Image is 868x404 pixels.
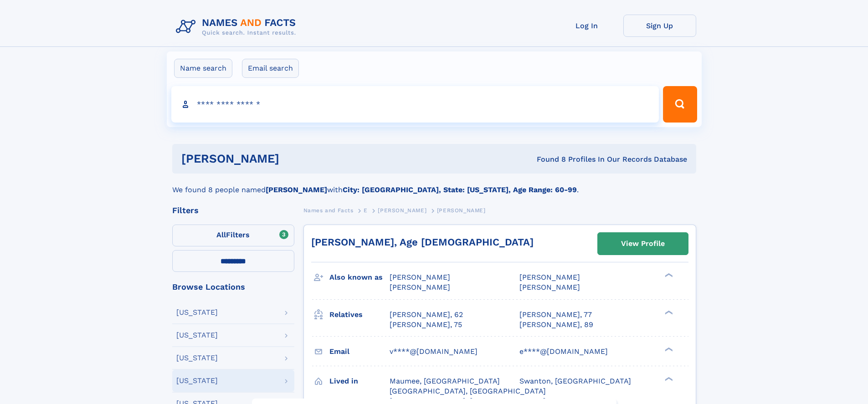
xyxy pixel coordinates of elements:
h3: Also known as [329,270,390,285]
span: [PERSON_NAME] [437,207,486,214]
a: [PERSON_NAME], 75 [390,320,462,330]
a: View Profile [598,233,688,255]
a: E [364,205,368,216]
div: ❯ [663,272,673,278]
div: We found 8 people named with . [172,174,696,195]
div: [US_STATE] [176,377,218,384]
h1: [PERSON_NAME] [181,153,408,164]
label: Filters [172,225,294,246]
label: Name search [174,59,232,78]
span: E [364,207,368,214]
span: [PERSON_NAME] [519,283,580,291]
span: [PERSON_NAME] [378,207,426,214]
div: Filters [172,206,294,215]
a: [PERSON_NAME], 62 [390,310,463,320]
span: [PERSON_NAME] [519,273,580,281]
div: [US_STATE] [176,332,218,339]
div: View Profile [621,233,665,254]
input: search input [171,86,659,123]
div: [US_STATE] [176,309,218,316]
div: ❯ [663,346,673,352]
h3: Lived in [329,373,390,389]
a: Names and Facts [303,205,354,216]
span: All [216,230,226,239]
div: [US_STATE] [176,354,218,362]
span: Maumee, [GEOGRAPHIC_DATA] [390,377,500,385]
div: ❯ [663,309,673,315]
b: [PERSON_NAME] [266,185,327,194]
img: Logo Names and Facts [172,15,303,39]
span: [PERSON_NAME] [390,273,450,281]
a: Log In [550,15,623,37]
span: Swanton, [GEOGRAPHIC_DATA] [519,377,631,385]
b: City: [GEOGRAPHIC_DATA], State: [US_STATE], Age Range: 60-99 [343,185,577,194]
span: [GEOGRAPHIC_DATA], [GEOGRAPHIC_DATA] [390,387,546,395]
a: [PERSON_NAME], Age [DEMOGRAPHIC_DATA] [311,236,534,248]
a: Sign Up [623,15,696,37]
div: Found 8 Profiles In Our Records Database [408,154,687,164]
a: [PERSON_NAME], 77 [519,310,592,320]
h3: Relatives [329,307,390,322]
a: [PERSON_NAME], 89 [519,320,593,330]
a: [PERSON_NAME] [378,205,426,216]
h3: Email [329,344,390,359]
label: Email search [242,59,299,78]
span: [PERSON_NAME] [390,283,450,291]
div: Browse Locations [172,283,294,291]
button: Search Button [663,86,697,123]
div: ❯ [663,376,673,382]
